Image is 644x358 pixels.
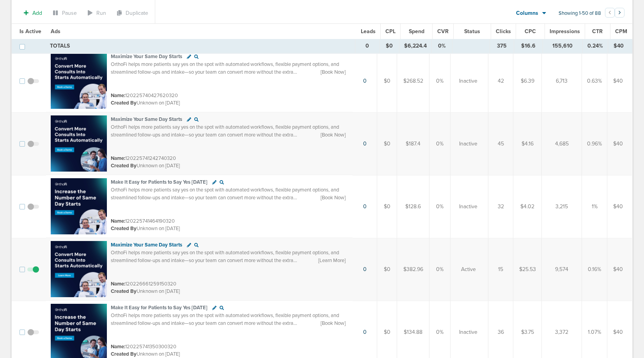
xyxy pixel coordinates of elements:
[111,344,125,350] span: Name:
[429,175,451,238] td: 0%
[20,28,41,35] span: Is Active
[607,112,632,175] td: $40
[543,39,582,53] td: 155,610
[111,155,176,161] small: 120225741242740320
[550,28,580,35] span: Impressions
[111,187,339,208] span: OrthoFi helps more patients say yes on the spot with automated workflows, flexible payment option...
[111,92,125,99] span: Name:
[459,77,477,85] span: Inactive
[514,39,543,53] td: $16.6
[464,28,480,35] span: Status
[488,50,513,112] td: 42
[111,281,176,287] small: 120226661259150320
[542,50,582,112] td: 6,713
[397,175,429,238] td: $128.6
[513,112,542,175] td: $4.16
[377,238,397,301] td: $0
[111,61,339,83] span: OrthoFi helps more patients say yes on the spot with automated workflows, flexible payment option...
[397,112,429,175] td: $187.4
[437,28,449,35] span: CVR
[111,116,182,122] span: Maximize Your Same Day Starts
[615,8,624,18] button: Go to next page
[429,50,451,112] td: 0%
[111,288,180,295] small: Unknown on [DATE]
[111,351,137,357] span: Created By
[321,131,346,138] span: [Book Now]
[397,50,429,112] td: $268.52
[111,344,176,350] small: 120225741350300320
[559,10,601,17] span: Showing 1-50 of 88
[45,39,355,53] td: TOTALS
[582,175,607,238] td: 1%
[488,175,513,238] td: 32
[542,175,582,238] td: 3,215
[582,39,608,53] td: 0.24%
[321,194,346,201] span: [Book Now]
[111,99,180,106] small: Unknown on [DATE]
[363,140,367,147] a: 0
[429,112,451,175] td: 0%
[32,10,42,16] span: Add
[111,225,137,232] span: Created By
[111,163,137,169] span: Created By
[461,266,476,273] span: Active
[111,225,180,232] small: Unknown on [DATE]
[377,175,397,238] td: $0
[459,328,477,336] span: Inactive
[321,320,346,327] span: [Book Now]
[51,28,60,35] span: Ads
[542,112,582,175] td: 4,685
[111,92,178,99] small: 120225740427620320
[51,241,107,297] img: Ad image
[111,312,339,334] span: OrthoFi helps more patients say yes on the spot with automated workflows, flexible payment option...
[111,281,125,287] span: Name:
[318,257,346,264] span: [Learn More]
[111,250,339,271] span: OrthoFi helps more patients say yes on the spot with automated workflows, flexible payment option...
[111,351,180,358] small: Unknown on [DATE]
[608,39,632,53] td: $40
[459,203,477,211] span: Inactive
[51,115,107,172] img: Ad image
[51,53,107,109] img: Ad image
[111,100,137,106] span: Created By
[488,112,513,175] td: 45
[361,28,376,35] span: Leads
[111,162,180,169] small: Unknown on [DATE]
[429,238,451,301] td: 0%
[582,112,607,175] td: 0.96%
[111,155,125,161] span: Name:
[397,238,429,301] td: $382.96
[111,53,182,60] span: Maximize Your Same Day Starts
[459,140,477,148] span: Inactive
[111,124,339,145] span: OrthoFi helps more patients say yes on the spot with automated workflows, flexible payment option...
[516,9,538,17] span: Columns
[592,28,603,35] span: CTR
[513,50,542,112] td: $6.39
[321,69,346,76] span: [Book Now]
[379,39,399,53] td: $0
[20,7,46,19] button: Add
[513,238,542,301] td: $25.53
[431,39,452,53] td: 0%
[377,50,397,112] td: $0
[513,175,542,238] td: $4.02
[490,39,514,53] td: 375
[409,28,424,35] span: Spend
[377,112,397,175] td: $0
[111,179,208,185] span: Make It Easy for Patients to Say Yes [DATE]
[605,9,624,18] ul: Pagination
[496,28,511,35] span: Clicks
[615,28,627,35] span: CPM
[111,288,137,294] span: Created By
[385,28,396,35] span: CPL
[488,238,513,301] td: 15
[399,39,431,53] td: $6,224.4
[582,238,607,301] td: 0.16%
[363,266,367,273] a: 0
[355,39,380,53] td: 0
[582,50,607,112] td: 0.63%
[542,238,582,301] td: 9,574
[51,178,107,234] img: Ad image
[607,238,632,301] td: $40
[363,203,367,210] a: 0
